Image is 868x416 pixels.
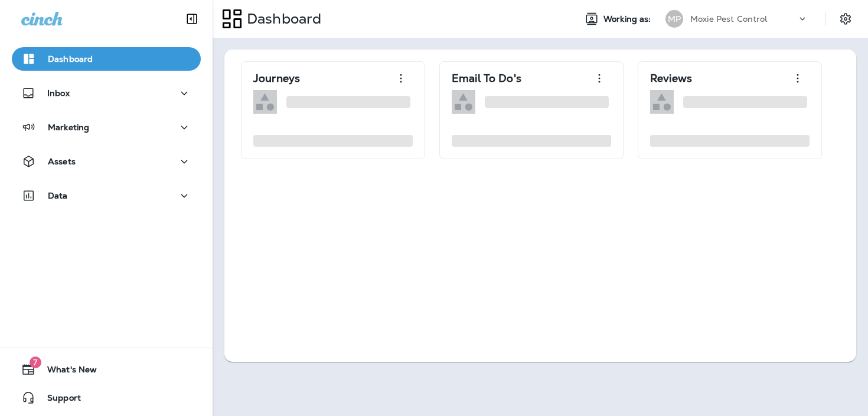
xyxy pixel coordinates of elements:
[650,72,692,84] p: Reviews
[452,72,521,84] p: Email To Do's
[665,10,683,28] div: MP
[690,14,768,24] p: Moxie Pest Control
[12,150,201,173] button: Assets
[603,14,654,24] span: Working as:
[253,72,300,84] p: Journeys
[35,393,81,407] span: Support
[30,356,41,368] span: 7
[242,10,321,28] p: Dashboard
[48,54,93,64] p: Dashboard
[12,47,201,71] button: Dashboard
[835,8,856,29] button: Settings
[175,7,208,31] button: Collapse Sidebar
[12,184,201,207] button: Data
[12,358,201,381] button: 7What's New
[12,115,201,139] button: Marketing
[48,157,76,166] p: Assets
[35,365,97,379] span: What's New
[47,88,70,98] p: Inbox
[12,386,201,410] button: Support
[12,81,201,105] button: Inbox
[48,123,89,132] p: Marketing
[48,191,68,200] p: Data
